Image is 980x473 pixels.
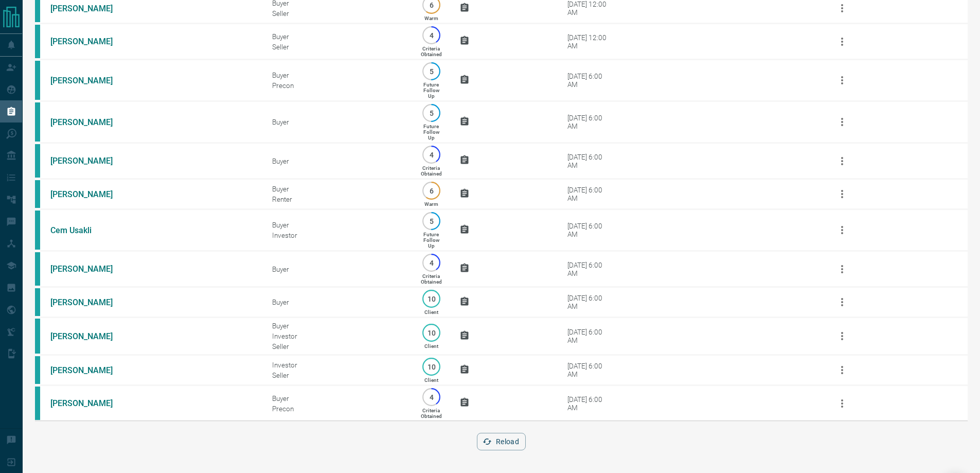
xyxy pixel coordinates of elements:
div: Renter [272,195,403,203]
button: Reload [477,433,526,450]
div: [DATE] 6:00 AM [567,261,611,277]
p: 4 [427,151,435,159]
a: [PERSON_NAME] [50,331,128,341]
div: [DATE] 6:00 AM [567,222,611,238]
a: [PERSON_NAME] [50,117,128,127]
div: Buyer [272,71,403,79]
p: 5 [427,67,435,75]
div: condos.ca [35,211,40,250]
div: Buyer [272,394,403,402]
div: [DATE] 6:00 AM [567,328,611,344]
div: Buyer [272,322,403,330]
div: condos.ca [35,180,40,208]
p: 10 [427,295,435,303]
div: Seller [272,9,403,17]
div: Seller [272,371,403,379]
a: [PERSON_NAME] [50,264,128,274]
p: Future Follow Up [423,232,439,249]
div: condos.ca [35,387,40,420]
div: Buyer [272,265,403,273]
div: Precon [272,81,403,90]
a: [PERSON_NAME] [50,4,128,13]
p: 10 [427,363,435,371]
p: 4 [427,31,435,39]
div: [DATE] 6:00 AM [567,362,611,378]
div: Buyer [272,118,403,126]
div: [DATE] 6:00 AM [567,395,611,412]
div: condos.ca [35,252,40,286]
div: Buyer [272,298,403,306]
div: Buyer [272,221,403,229]
div: condos.ca [35,356,40,384]
div: condos.ca [35,25,40,58]
div: Buyer [272,157,403,165]
a: [PERSON_NAME] [50,189,128,199]
div: Seller [272,342,403,351]
div: Investor [272,332,403,340]
p: Client [424,309,438,315]
p: Future Follow Up [423,124,439,141]
div: [DATE] 6:00 AM [567,294,611,310]
p: 5 [427,109,435,117]
div: Buyer [272,185,403,193]
p: Criteria Obtained [421,273,442,285]
a: Cem Usakli [50,225,128,235]
p: 5 [427,217,435,225]
a: [PERSON_NAME] [50,297,128,307]
a: [PERSON_NAME] [50,156,128,166]
p: 6 [427,1,435,9]
div: [DATE] 6:00 AM [567,114,611,130]
p: Criteria Obtained [421,165,442,177]
p: 10 [427,329,435,337]
p: Criteria Obtained [421,46,442,57]
div: condos.ca [35,144,40,178]
div: Buyer [272,32,403,41]
div: Precon [272,405,403,413]
p: 4 [427,393,435,401]
div: Seller [272,43,403,51]
p: Client [424,377,438,383]
p: Client [424,343,438,349]
div: condos.ca [35,288,40,316]
p: Warm [424,201,438,207]
a: [PERSON_NAME] [50,398,128,408]
div: condos.ca [35,61,40,100]
div: condos.ca [35,319,40,354]
p: 4 [427,259,435,267]
div: [DATE] 6:00 AM [567,153,611,169]
div: [DATE] 12:00 AM [567,33,611,50]
a: [PERSON_NAME] [50,37,128,46]
p: Warm [424,15,438,21]
div: Investor [272,231,403,239]
p: Future Follow Up [423,82,439,99]
a: [PERSON_NAME] [50,76,128,85]
div: [DATE] 6:00 AM [567,186,611,202]
div: condos.ca [35,102,40,142]
div: Investor [272,361,403,369]
div: [DATE] 6:00 AM [567,72,611,89]
p: 6 [427,187,435,195]
a: [PERSON_NAME] [50,365,128,375]
p: Criteria Obtained [421,408,442,419]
